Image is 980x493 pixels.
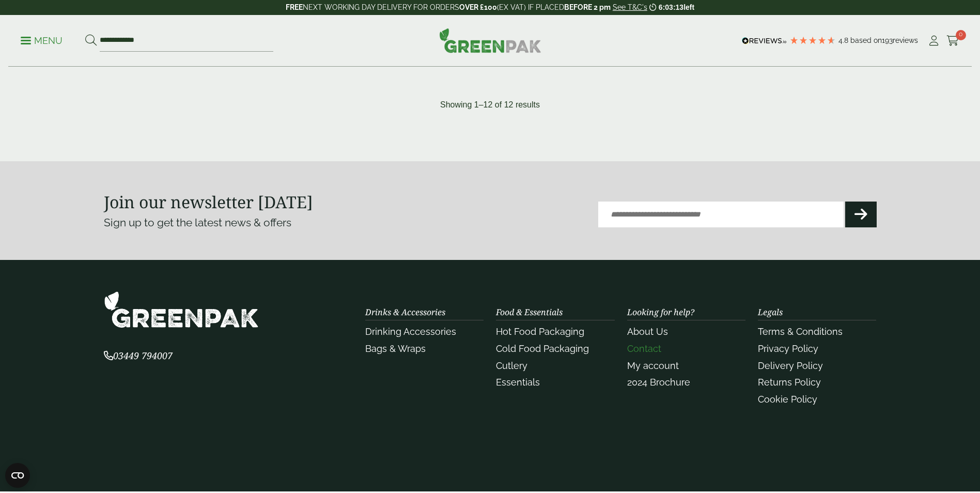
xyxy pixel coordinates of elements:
[893,36,918,44] span: reviews
[5,463,30,488] button: Open CMP widget
[21,35,63,47] p: Menu
[496,326,584,337] a: Hot Food Packaging
[496,377,540,388] a: Essentials
[758,394,817,405] a: Cookie Policy
[286,3,303,11] strong: FREE
[627,343,661,354] a: Contact
[496,360,527,371] a: Cutlery
[459,3,497,11] strong: OVER £100
[627,326,668,337] a: About Us
[946,36,959,46] i: Cart
[613,3,647,11] a: See T&C's
[946,33,959,49] a: 0
[627,377,690,388] a: 2024 Brochure
[758,326,843,337] a: Terms & Conditions
[440,99,540,111] p: Showing 1–12 of 12 results
[838,36,850,44] span: 4.8
[683,3,694,11] span: left
[104,191,313,213] strong: Join our newsletter [DATE]
[927,36,940,46] i: My Account
[882,36,893,44] span: 193
[104,349,173,362] span: 03449 794007
[104,214,452,231] p: Sign up to get the latest news & offers
[758,360,823,371] a: Delivery Policy
[496,343,589,354] a: Cold Food Packaging
[104,351,173,361] a: 03449 794007
[104,291,259,329] img: GreenPak Supplies
[365,326,456,337] a: Drinking Accessories
[742,37,787,44] img: REVIEWS.io
[659,3,683,11] span: 6:03:13
[758,343,818,354] a: Privacy Policy
[564,3,611,11] strong: BEFORE 2 pm
[21,35,63,45] a: Menu
[365,343,426,354] a: Bags & Wraps
[758,377,821,388] a: Returns Policy
[789,36,836,45] div: 4.8 Stars
[627,360,679,371] a: My account
[439,28,541,53] img: GreenPak Supplies
[850,36,882,44] span: Based on
[956,30,966,40] span: 0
